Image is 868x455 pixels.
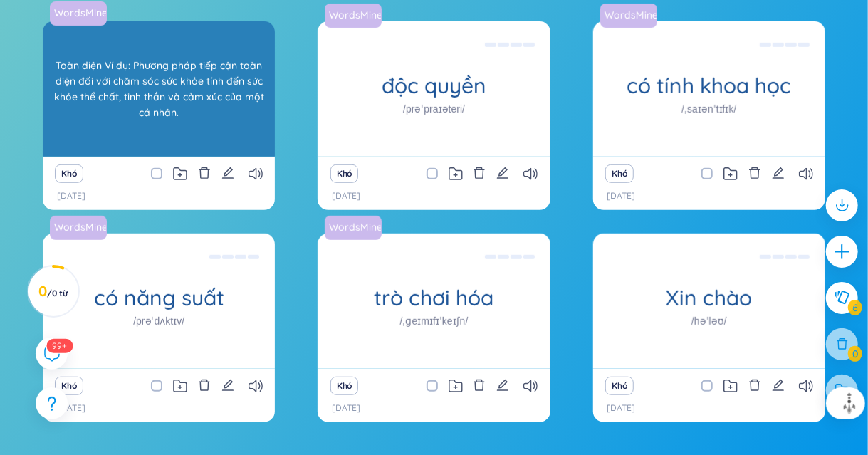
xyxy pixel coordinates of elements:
[54,6,108,19] font: WordsMine
[337,380,352,391] font: Khó
[772,376,785,396] button: biên tập
[600,4,663,28] a: WordsMine
[46,339,73,353] sup: 597
[337,168,352,179] font: Khó
[61,168,77,179] font: Khó
[325,4,387,28] a: WordsMine
[221,167,234,179] span: biên tập
[221,379,234,392] span: biên tập
[612,168,627,179] font: Khó
[57,402,85,413] font: [DATE]
[50,216,113,240] a: WordsMine
[55,377,83,395] button: Khó
[54,59,264,119] font: Toàn diện Ví dụ: Phương pháp tiếp cận toàn diện đối với chăm sóc sức khỏe tính đến sức khỏe thể c...
[473,164,486,184] button: xóa bỏ
[55,164,83,183] button: Khó
[772,164,785,184] button: biên tập
[382,72,486,99] font: độc quyền
[833,243,851,261] span: cộng thêm
[198,164,211,184] button: xóa bỏ
[59,288,68,298] font: từ
[772,379,785,392] span: biên tập
[838,392,861,415] img: to top
[473,376,486,396] button: xóa bỏ
[198,167,211,179] span: xóa bỏ
[47,288,52,298] font: /
[748,164,761,184] button: xóa bỏ
[325,216,387,240] a: WordsMine
[374,284,493,311] font: trò chơi hóa
[496,167,509,179] span: biên tập
[605,164,634,183] button: Khó
[332,402,360,413] font: [DATE]
[221,376,234,396] button: biên tập
[330,164,359,183] button: Khó
[221,164,234,184] button: biên tập
[94,284,224,311] font: có năng suất
[198,376,211,396] button: xóa bỏ
[666,284,752,311] font: Xin chào
[772,167,785,179] span: biên tập
[330,377,359,395] button: Khó
[54,221,108,234] font: WordsMine
[57,190,85,201] font: [DATE]
[38,282,47,300] font: 0
[329,9,382,21] font: WordsMine
[748,376,761,396] button: xóa bỏ
[496,164,509,184] button: biên tập
[473,167,486,179] span: xóa bỏ
[403,103,465,115] font: /prəˈpraɪəteri/
[605,9,658,21] font: WordsMine
[52,340,67,351] font: 99+
[473,379,486,392] span: xóa bỏ
[607,190,636,201] font: [DATE]
[400,315,469,327] font: /ˌɡeɪmɪfɪˈkeɪʃn/
[198,379,211,392] span: xóa bỏ
[612,380,627,391] font: Khó
[748,167,761,179] span: xóa bỏ
[681,103,736,115] font: /ˌsaɪənˈtɪfɪk/
[329,221,382,234] font: WordsMine
[605,377,634,395] button: Khó
[496,376,509,396] button: biên tập
[748,379,761,392] span: xóa bỏ
[61,380,77,391] font: Khó
[50,1,113,26] a: WordsMine
[496,379,509,392] span: biên tập
[332,190,360,201] font: [DATE]
[627,72,791,99] font: có tính khoa học
[133,315,184,327] font: /prəˈdʌktɪv/
[691,315,727,327] font: /həˈləʊ/
[607,402,636,413] font: [DATE]
[52,288,57,298] font: 0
